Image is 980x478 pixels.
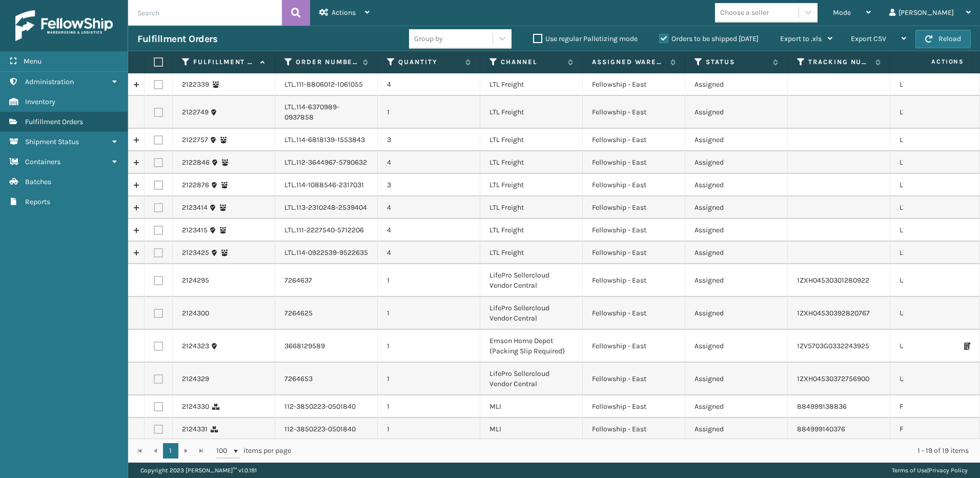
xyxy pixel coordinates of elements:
[480,297,583,330] td: LifePro Sellercloud Vendor Central
[685,129,788,151] td: Assigned
[915,30,971,48] button: Reload
[797,342,869,350] a: 1ZV5703G0332243925
[378,174,480,196] td: 3
[899,53,970,70] span: Actions
[592,57,665,67] label: Assigned Warehouse
[137,33,217,45] h3: Fulfillment Orders
[685,219,788,242] td: Assigned
[929,467,968,474] a: Privacy Policy
[892,463,968,478] div: |
[533,34,638,43] label: Use regular Palletizing mode
[25,97,55,106] span: Inventory
[275,297,378,330] td: 7264625
[182,374,209,384] a: 2124329
[480,96,583,129] td: LTL Freight
[583,129,685,151] td: Fellowship - East
[378,196,480,219] td: 4
[275,73,378,96] td: LTL.111-8806012-1061055
[378,242,480,264] td: 4
[182,157,210,168] a: 2122846
[583,242,685,264] td: Fellowship - East
[398,57,460,67] label: Quantity
[163,443,178,459] a: 1
[275,395,378,418] td: 112-3850223-0501840
[25,137,79,146] span: Shipment Status
[275,129,378,151] td: LTL.114-6818139-1553843
[275,219,378,242] td: LTL.111-2227540-5712206
[583,418,685,441] td: Fellowship - East
[275,363,378,395] td: 7264653
[480,395,583,418] td: MLI
[780,34,822,43] span: Export to .xls
[378,73,480,96] td: 4
[182,248,209,258] a: 2123425
[378,264,480,297] td: 1
[182,275,209,286] a: 2124295
[583,73,685,96] td: Fellowship - East
[797,374,869,383] a: 1ZXH04530372756900
[685,96,788,129] td: Assigned
[25,157,60,166] span: Containers
[583,395,685,418] td: Fellowship - East
[275,151,378,174] td: LTL.112-3644967-5790632
[583,196,685,219] td: Fellowship - East
[378,151,480,174] td: 4
[583,363,685,395] td: Fellowship - East
[182,203,208,213] a: 2123414
[685,196,788,219] td: Assigned
[378,96,480,129] td: 1
[378,395,480,418] td: 1
[797,309,870,317] a: 1ZXH04530392820767
[193,57,255,67] label: Fulfillment Order Id
[685,418,788,441] td: Assigned
[659,34,759,43] label: Orders to be shipped [DATE]
[480,174,583,196] td: LTL Freight
[275,96,378,129] td: LTL.114-6370989-0937858
[685,174,788,196] td: Assigned
[583,330,685,363] td: Fellowship - East
[182,402,209,412] a: 2124330
[797,276,869,285] a: 1ZXH04530301280922
[480,264,583,297] td: LifePro Sellercloud Vendor Central
[332,8,356,17] span: Actions
[25,117,83,126] span: Fulfillment Orders
[480,196,583,219] td: LTL Freight
[480,129,583,151] td: LTL Freight
[964,343,970,350] i: Print Packing Slip
[480,330,583,363] td: Emson Home Depot (Packing Slip Required)
[275,330,378,363] td: 3668129589
[25,77,74,86] span: Administration
[583,151,685,174] td: Fellowship - East
[296,57,358,67] label: Order Number
[583,96,685,129] td: Fellowship - East
[182,180,209,190] a: 2122876
[685,242,788,264] td: Assigned
[706,57,768,67] label: Status
[797,425,845,433] a: 884999140376
[583,219,685,242] td: Fellowship - East
[378,418,480,441] td: 1
[685,395,788,418] td: Assigned
[833,8,851,17] span: Mode
[892,467,927,474] a: Terms of Use
[275,196,378,219] td: LTL.113-2310248-2539404
[378,297,480,330] td: 1
[480,242,583,264] td: LTL Freight
[275,174,378,196] td: LTL.114-1088546-2317031
[685,151,788,174] td: Assigned
[685,363,788,395] td: Assigned
[25,177,51,186] span: Batches
[583,264,685,297] td: Fellowship - East
[378,363,480,395] td: 1
[583,297,685,330] td: Fellowship - East
[480,219,583,242] td: LTL Freight
[480,363,583,395] td: LifePro Sellercloud Vendor Central
[182,79,209,90] a: 2122339
[275,264,378,297] td: 7264637
[216,446,232,456] span: 100
[685,73,788,96] td: Assigned
[797,402,847,411] a: 884999138836
[851,34,886,43] span: Export CSV
[720,7,769,18] div: Choose a seller
[182,341,209,351] a: 2124323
